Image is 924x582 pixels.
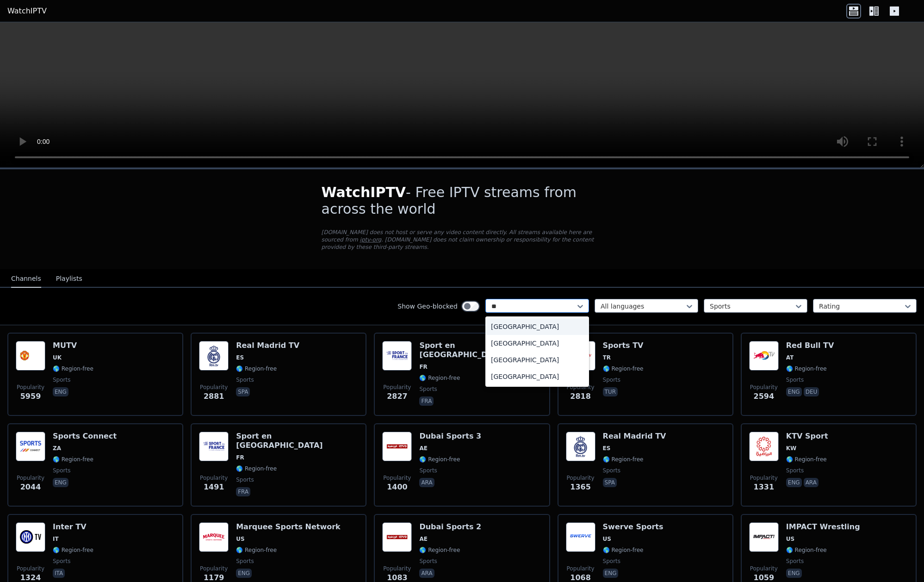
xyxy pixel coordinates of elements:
img: Dubai Sports 2 [382,522,412,552]
span: sports [603,467,620,474]
span: IT [53,535,59,543]
span: 1400 [387,482,408,493]
h6: Sports Connect [53,432,117,441]
img: Sport en France [382,341,412,371]
p: eng [786,387,802,396]
img: MUTV [16,341,45,371]
span: 🌎 Region-free [419,374,460,382]
button: Channels [11,270,41,288]
a: iptv-org [360,236,382,243]
span: Popularity [17,474,44,482]
span: 🌎 Region-free [786,365,827,372]
span: 🌎 Region-free [419,456,460,463]
span: sports [236,476,254,483]
span: ES [603,445,611,452]
div: [GEOGRAPHIC_DATA] [485,368,589,385]
span: Popularity [567,384,595,391]
h6: MUTV [53,341,93,350]
span: Popularity [17,384,44,391]
span: sports [419,557,437,565]
h6: Real Madrid TV [603,432,666,441]
span: Popularity [200,565,228,572]
h6: Real Madrid TV [236,341,299,350]
span: 🌎 Region-free [419,546,460,554]
span: TR [603,354,611,361]
span: FR [419,363,427,371]
p: spa [603,478,617,487]
h6: Marquee Sports Network [236,522,341,532]
span: 🌎 Region-free [603,365,644,372]
p: tur [603,387,618,396]
span: sports [53,557,70,565]
span: sports [53,467,70,474]
span: Popularity [383,474,411,482]
h6: Dubai Sports 2 [419,522,481,532]
p: ara [419,569,434,578]
h6: Sports TV [603,341,644,350]
span: Popularity [750,474,778,482]
img: Marquee Sports Network [199,522,229,552]
span: Popularity [200,474,228,482]
p: ara [419,478,434,487]
p: spa [236,387,250,396]
p: ara [804,478,819,487]
p: fra [419,396,434,406]
span: FR [236,454,244,461]
img: Real Madrid TV [199,341,229,371]
p: eng [53,478,68,487]
span: Popularity [383,565,411,572]
span: 🌎 Region-free [603,456,644,463]
h6: Red Bull TV [786,341,834,350]
img: Swerve Sports [566,522,595,552]
span: 2881 [204,391,224,402]
p: eng [786,478,802,487]
span: 1491 [204,482,224,493]
span: Popularity [567,474,595,482]
span: Popularity [750,384,778,391]
span: sports [53,376,70,384]
p: fra [236,487,250,496]
p: eng [53,387,68,396]
span: 🌎 Region-free [603,546,644,554]
img: IMPACT Wrestling [749,522,779,552]
span: 2827 [387,391,408,402]
h6: Sport en [GEOGRAPHIC_DATA] [419,341,541,359]
span: 🌎 Region-free [53,546,93,554]
span: AE [419,535,427,543]
img: Dubai Sports 3 [382,432,412,461]
h6: IMPACT Wrestling [786,522,860,532]
a: WatchIPTV [7,6,47,17]
div: [GEOGRAPHIC_DATA] [485,352,589,368]
h6: Sport en [GEOGRAPHIC_DATA] [236,432,358,450]
span: sports [236,376,254,384]
span: 5959 [20,391,41,402]
h6: KTV Sport [786,432,828,441]
span: AE [419,445,427,452]
span: Popularity [383,384,411,391]
span: sports [786,557,804,565]
p: ita [53,569,65,578]
span: Popularity [750,565,778,572]
span: 2044 [20,482,41,493]
span: 1365 [570,482,591,493]
span: US [786,535,794,543]
span: Popularity [200,384,228,391]
img: Sport en France [199,432,229,461]
span: US [603,535,611,543]
span: Popularity [567,565,595,572]
img: Sports Connect [16,432,45,461]
span: sports [786,376,804,384]
span: ES [236,354,244,361]
span: 🌎 Region-free [53,456,93,463]
img: Real Madrid TV [566,432,595,461]
span: WatchIPTV [322,184,406,200]
p: deu [804,387,819,396]
span: sports [419,467,437,474]
span: KW [786,445,797,452]
h1: - Free IPTV streams from across the world [322,184,603,217]
span: ZA [53,445,61,452]
span: 🌎 Region-free [53,365,93,372]
span: Popularity [17,565,44,572]
span: 🌎 Region-free [236,365,277,372]
p: [DOMAIN_NAME] does not host or serve any video content directly. All streams available here are s... [322,229,603,251]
